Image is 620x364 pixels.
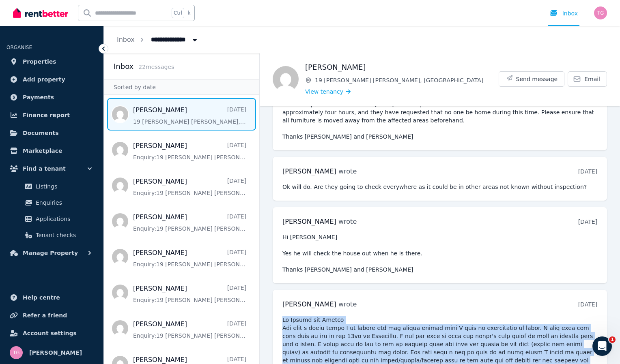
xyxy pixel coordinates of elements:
a: View tenancy [305,88,351,96]
a: Enquiries [10,195,94,211]
pre: Hi [PERSON_NAME] Yes he will check the house out when he is there. Thanks [PERSON_NAME] and [PERS... [282,233,597,274]
span: Send message [516,75,558,83]
a: Payments [6,89,97,105]
a: Tenant checks [10,227,94,243]
a: [PERSON_NAME][DATE]19 [PERSON_NAME] [PERSON_NAME], [GEOGRAPHIC_DATA]. [133,105,246,126]
a: Marketplace [6,143,97,159]
span: [PERSON_NAME] [29,348,82,358]
a: Add property [6,71,97,88]
a: [PERSON_NAME][DATE]Enquiry:19 [PERSON_NAME] [PERSON_NAME], [GEOGRAPHIC_DATA]. [133,177,246,197]
span: k [187,10,190,16]
img: Thomas Grant [10,346,23,359]
a: Properties [6,54,97,70]
span: Find a tenant [23,164,66,173]
span: 1 [609,336,616,343]
a: [PERSON_NAME][DATE]Enquiry:19 [PERSON_NAME] [PERSON_NAME], [GEOGRAPHIC_DATA]. [133,141,246,161]
a: [PERSON_NAME][DATE]Enquiry:19 [PERSON_NAME] [PERSON_NAME], [GEOGRAPHIC_DATA]. [133,248,246,268]
span: Finance report [23,110,70,120]
a: [PERSON_NAME][DATE]Enquiry:19 [PERSON_NAME] [PERSON_NAME], [GEOGRAPHIC_DATA]. [133,212,246,233]
button: Send message [499,72,564,86]
div: Inbox [549,9,578,17]
h1: [PERSON_NAME] [305,62,499,73]
span: Applications [36,214,90,224]
span: Account settings [23,328,77,338]
a: Applications [10,211,94,227]
span: Ctrl [172,8,184,18]
nav: Breadcrumb [104,26,212,54]
a: Documents [6,125,97,141]
time: [DATE] [578,301,597,308]
span: ORGANISE [6,45,32,50]
a: Email [568,71,607,87]
span: 19 [PERSON_NAME] [PERSON_NAME], [GEOGRAPHIC_DATA] [315,76,499,84]
span: Payments [23,92,54,102]
a: Finance report [6,107,97,123]
img: RentBetter [13,7,68,19]
span: Add property [23,75,65,84]
span: wrote [338,218,357,225]
pre: Ok will do. Are they going to check everywhere as it could be in other areas not known without in... [282,183,597,191]
a: [PERSON_NAME][DATE]Enquiry:19 [PERSON_NAME] [PERSON_NAME], [GEOGRAPHIC_DATA]. [133,319,246,340]
iframe: Intercom live chat [592,336,612,356]
span: Listings [36,182,90,191]
time: [DATE] [578,218,597,225]
img: Thomas Grant [594,6,607,19]
span: Properties [23,57,56,66]
span: [PERSON_NAME] [282,300,336,308]
img: Josephine Spence [273,66,299,92]
pre: Hi [PERSON_NAME], A mould specialist is booked for [DATE] at 12:00pm. This is the earliest he can... [282,92,597,141]
span: Tenant checks [36,230,90,240]
span: wrote [338,167,357,175]
a: Listings [10,178,94,195]
span: 22 message s [138,64,174,70]
div: Sorted by date [104,79,259,95]
a: Help centre [6,289,97,306]
span: Help centre [23,293,60,302]
button: Manage Property [6,245,97,261]
a: Account settings [6,325,97,341]
span: [PERSON_NAME] [282,167,336,175]
span: Documents [23,128,59,138]
a: [PERSON_NAME][DATE]Enquiry:19 [PERSON_NAME] [PERSON_NAME], [GEOGRAPHIC_DATA]. [133,284,246,304]
span: Manage Property [23,248,78,258]
span: wrote [338,300,357,308]
a: Refer a friend [6,307,97,323]
span: [PERSON_NAME] [282,218,336,225]
a: Inbox [117,36,135,43]
time: [DATE] [578,168,597,175]
span: Enquiries [36,198,90,208]
span: Email [584,75,600,83]
span: Refer a friend [23,310,67,320]
span: Marketplace [23,146,62,156]
span: View tenancy [305,88,343,96]
button: Find a tenant [6,161,97,177]
h2: Inbox [114,61,133,72]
